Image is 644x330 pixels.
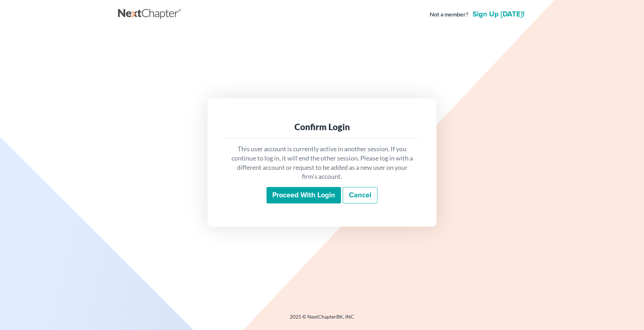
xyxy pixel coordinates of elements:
div: 2025 © NextChapterBK, INC [118,313,526,326]
a: Sign up [DATE]! [471,11,526,18]
a: Cancel [343,187,377,203]
div: Confirm Login [230,121,414,133]
p: This user account is currently active in another session. If you continue to log in, it will end ... [230,144,414,181]
strong: Not a member? [430,10,468,19]
input: Proceed with login [267,187,341,203]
